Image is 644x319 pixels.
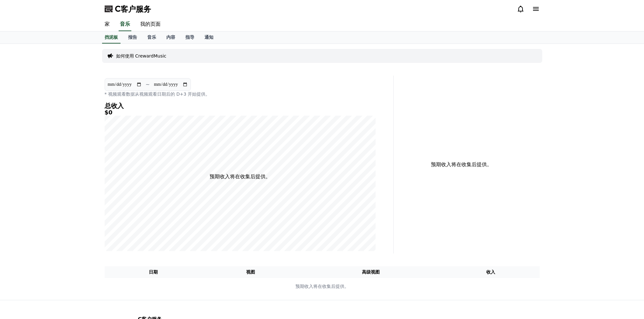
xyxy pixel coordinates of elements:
p: 预期收入将在收集后提供。 [105,283,539,290]
th: 视图 [202,266,299,278]
p: 预期收入将在收集后提供。 [399,161,524,168]
th: 日期 [105,266,202,278]
font: 内容 [166,35,175,40]
p: * 视频观看数据从视频观看日期后的 D+3 开始提供。 [105,91,376,97]
h4: 总收入 [105,102,376,109]
p: ~ [146,81,150,88]
a: 家 [100,18,115,31]
font: 挡泥板 [105,35,118,40]
a: 音乐 [142,31,161,44]
p: 预期收入将在收集后提供。 [210,173,271,180]
font: 报告 [128,35,137,40]
a: 通知 [199,31,218,44]
a: 指导 [180,31,199,44]
font: 通知 [204,35,213,40]
a: 内容 [161,31,180,44]
th: 高级视图 [299,266,442,278]
a: 我的页面 [135,18,166,31]
a: 音乐 [119,18,131,31]
font: 指导 [185,35,194,40]
span: C客户服务 [115,4,151,14]
a: 如何使用 CrewardMusic [116,53,167,59]
a: C客户服务 [105,4,151,14]
h5: $0 [105,109,376,116]
a: 报告 [123,31,142,44]
th: 收入 [442,266,539,278]
font: 音乐 [147,35,156,40]
a: 挡泥板 [102,31,121,44]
